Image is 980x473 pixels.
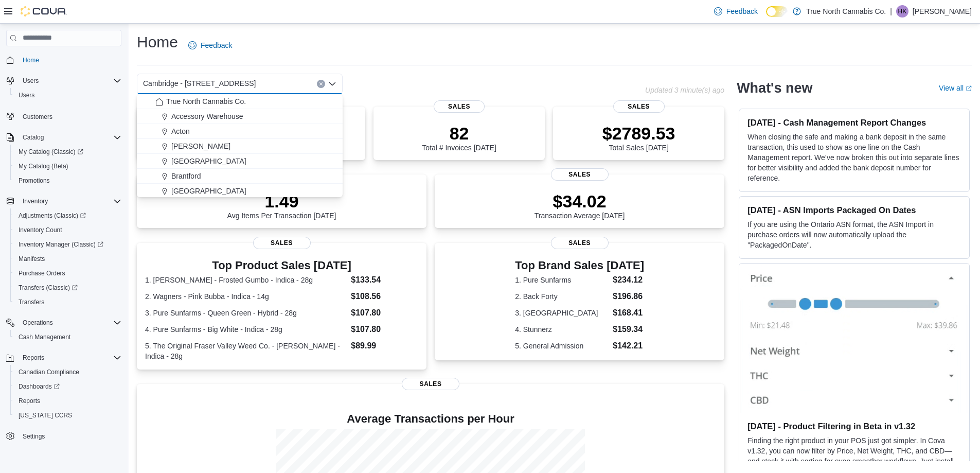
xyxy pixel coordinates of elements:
a: Settings [19,430,49,443]
dd: $142.21 [613,340,644,352]
dt: 5. General Admission [515,341,609,351]
span: Transfers [19,298,44,306]
span: Washington CCRS [14,409,121,422]
span: Acton [171,126,190,136]
dd: $107.80 [351,307,418,319]
span: Feedback [201,40,232,50]
p: | [890,5,892,17]
button: Users [19,75,43,87]
span: Inventory Count [19,226,62,234]
a: My Catalog (Classic) [10,145,126,159]
a: Inventory Count [14,224,66,236]
span: Dashboards [19,382,60,391]
dd: $89.99 [351,340,418,352]
span: Adjustments (Classic) [14,209,121,222]
button: Settings [2,429,126,444]
h3: [DATE] - ASN Imports Packaged On Dates [747,205,961,215]
a: Dashboards [14,380,64,393]
button: Inventory [19,195,52,207]
span: Customers [23,113,52,121]
a: Customers [19,111,57,123]
a: My Catalog (Classic) [14,146,87,158]
span: Accessory Warehouse [171,111,243,121]
button: Cash Management [10,330,126,344]
span: Sales [551,168,609,181]
button: Operations [19,317,57,329]
a: Inventory Manager (Classic) [14,238,108,251]
button: Users [2,74,126,88]
button: Brantford [137,169,343,184]
span: Settings [23,432,45,441]
dt: 2. Wagners - Pink Bubba - Indica - 14g [145,291,347,302]
a: [US_STATE] CCRS [14,409,76,422]
button: Transfers [10,295,126,309]
button: Reports [19,352,48,364]
span: Inventory Count [14,224,121,236]
span: Inventory [19,195,121,207]
dd: $234.12 [613,274,644,286]
span: Cash Management [14,331,121,343]
dd: $107.80 [351,323,418,336]
span: Reports [19,352,121,364]
span: Purchase Orders [14,267,121,279]
button: Canadian Compliance [10,365,126,379]
span: Customers [19,110,121,122]
span: Feedback [726,6,758,16]
span: Reports [19,397,40,405]
button: Users [10,88,126,102]
span: Users [19,75,121,87]
span: Users [19,91,34,99]
span: [US_STATE] CCRS [19,411,72,419]
button: Inventory [2,194,126,208]
span: Transfers [14,296,121,308]
button: Clear input [317,80,325,88]
a: Inventory Manager (Classic) [10,237,126,252]
span: My Catalog (Classic) [19,148,83,156]
a: Canadian Compliance [14,366,83,378]
span: Dashboards [14,380,121,393]
dd: $108.56 [351,290,418,303]
button: Purchase Orders [10,266,126,281]
h1: Home [137,32,178,52]
a: Transfers [14,296,48,308]
button: True North Cannabis Co. [137,94,343,109]
span: Purchase Orders [19,269,65,277]
span: Reports [14,395,121,407]
button: Acton [137,124,343,139]
a: Feedback [710,1,762,22]
svg: External link [966,85,972,92]
span: Users [23,77,39,85]
span: Inventory [23,197,48,205]
a: Cash Management [14,331,75,343]
span: My Catalog (Classic) [14,146,121,158]
div: Total Sales [DATE] [602,123,675,152]
p: $34.02 [534,191,625,212]
p: $2789.53 [602,123,675,144]
a: Promotions [14,174,54,187]
span: HK [898,5,907,17]
button: [US_STATE] CCRS [10,408,126,423]
dd: $168.41 [613,307,644,319]
nav: Complex example [6,48,121,469]
button: Promotions [10,173,126,188]
h3: [DATE] - Product Filtering in Beta in v1.32 [747,421,961,431]
span: Dark Mode [766,17,767,17]
div: Transaction Average [DATE] [534,191,625,220]
span: Sales [402,378,459,390]
span: Reports [23,354,44,362]
p: Updated 3 minute(s) ago [645,86,724,94]
button: Operations [2,316,126,330]
div: Haedan Kervin [896,5,908,17]
span: Promotions [14,174,121,187]
a: Adjustments (Classic) [14,209,90,222]
button: Catalog [19,131,48,144]
span: Catalog [23,133,44,142]
a: Reports [14,395,44,407]
span: Operations [19,317,121,329]
a: Dashboards [10,379,126,394]
a: Purchase Orders [14,267,69,279]
h3: Top Product Sales [DATE] [145,259,418,272]
button: Reports [2,351,126,365]
h3: Top Brand Sales [DATE] [515,259,644,272]
button: [GEOGRAPHIC_DATA] [137,154,343,169]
